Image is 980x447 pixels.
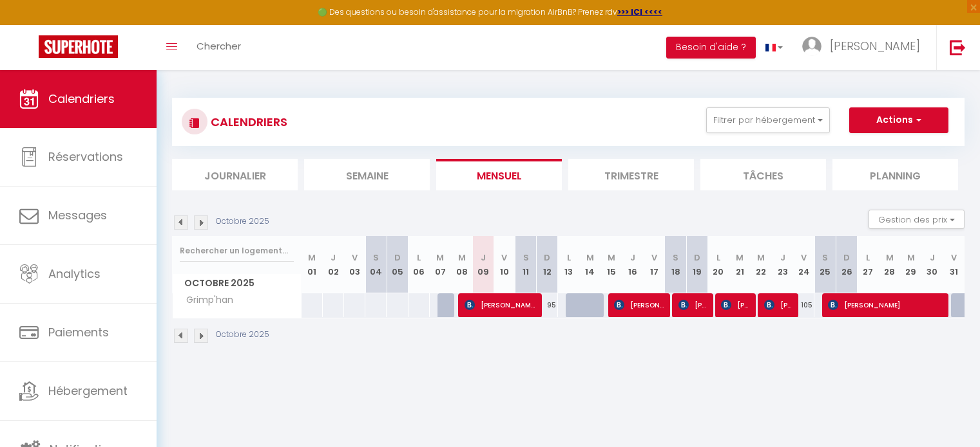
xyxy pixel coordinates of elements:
a: Chercher [187,25,251,70]
li: Tâches [700,159,826,190]
div: 105 [793,293,814,317]
span: [PERSON_NAME] [828,293,941,317]
img: logout [950,39,966,55]
img: ... [802,37,821,56]
th: 11 [515,236,537,293]
li: Trimestre [568,159,694,190]
h3: CALENDRIERS [207,107,287,136]
th: 15 [600,236,622,293]
th: 23 [772,236,793,293]
span: [PERSON_NAME] [830,38,920,54]
button: Actions [849,107,948,133]
li: Semaine [304,159,430,190]
abbr: M [907,251,915,264]
abbr: M [436,251,444,264]
abbr: M [458,251,466,264]
th: 13 [558,236,579,293]
th: 16 [622,236,644,293]
img: Super Booking [39,35,118,58]
span: Grimp'han [175,293,236,307]
abbr: M [736,251,744,264]
abbr: J [780,251,785,264]
th: 04 [365,236,387,293]
th: 27 [858,236,879,293]
span: [PERSON_NAME] [678,293,707,317]
abbr: L [567,251,571,264]
span: Messages [48,207,107,223]
abbr: V [801,251,807,264]
th: 01 [302,236,323,293]
abbr: D [694,251,700,264]
div: 95 [537,293,558,317]
th: 14 [579,236,600,293]
li: Mensuel [436,159,562,190]
abbr: V [352,251,358,264]
span: Analytics [48,266,101,282]
th: 08 [451,236,472,293]
abbr: J [630,251,635,264]
abbr: S [822,251,828,264]
th: 07 [430,236,451,293]
abbr: L [866,251,870,264]
button: Filtrer par hébergement [706,107,830,133]
abbr: M [886,251,894,264]
abbr: S [373,251,379,264]
span: Réservations [48,149,123,165]
p: Octobre 2025 [216,215,269,228]
span: Hébergement [48,383,128,399]
th: 31 [943,236,965,293]
abbr: V [501,251,507,264]
abbr: L [716,251,720,264]
abbr: V [651,251,657,264]
span: [PERSON_NAME] [764,293,793,317]
abbr: J [481,251,486,264]
a: ... [PERSON_NAME] [793,25,936,70]
abbr: M [608,251,615,264]
th: 24 [793,236,814,293]
th: 03 [344,236,365,293]
abbr: V [951,251,957,264]
th: 05 [387,236,408,293]
abbr: J [331,251,336,264]
li: Journalier [172,159,298,190]
span: [PERSON_NAME] [465,293,535,317]
th: 17 [644,236,665,293]
abbr: D [843,251,850,264]
abbr: S [673,251,678,264]
th: 12 [537,236,558,293]
a: >>> ICI <<<< [617,6,662,17]
th: 02 [323,236,344,293]
th: 06 [408,236,430,293]
span: Chercher [197,39,241,53]
li: Planning [832,159,958,190]
span: Paiements [48,324,109,340]
th: 18 [665,236,686,293]
span: [PERSON_NAME] [614,293,664,317]
th: 09 [472,236,494,293]
th: 10 [494,236,515,293]
th: 19 [686,236,707,293]
abbr: S [523,251,529,264]
abbr: D [394,251,401,264]
abbr: D [544,251,550,264]
button: Gestion des prix [869,210,965,229]
span: Calendriers [48,91,115,107]
span: [PERSON_NAME] [721,293,749,317]
abbr: J [930,251,935,264]
abbr: M [586,251,594,264]
th: 26 [836,236,858,293]
th: 20 [707,236,729,293]
th: 21 [729,236,751,293]
th: 22 [751,236,772,293]
abbr: M [757,251,765,264]
input: Rechercher un logement... [180,239,294,262]
abbr: L [417,251,421,264]
abbr: M [308,251,316,264]
th: 29 [900,236,921,293]
button: Besoin d'aide ? [666,37,756,59]
th: 25 [814,236,836,293]
th: 30 [921,236,943,293]
p: Octobre 2025 [216,329,269,341]
span: Octobre 2025 [173,274,301,293]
